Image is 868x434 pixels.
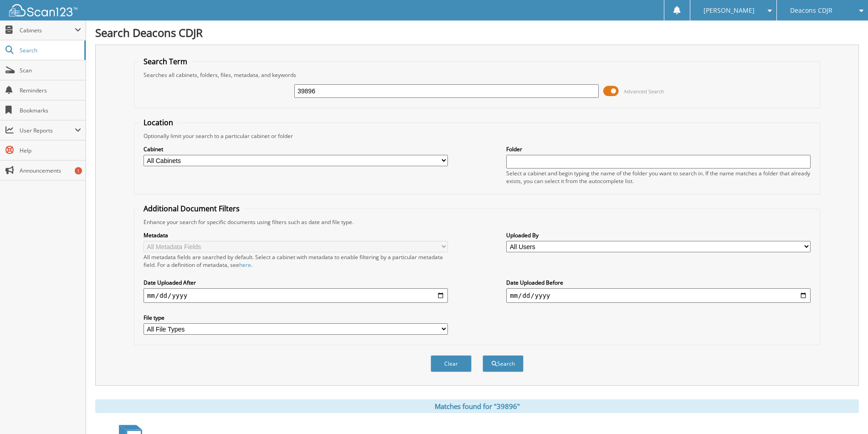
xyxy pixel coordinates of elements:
[95,399,859,413] div: Matches found for "39896"
[506,288,811,303] input: end
[20,26,75,34] span: Cabinets
[431,355,472,372] button: Clear
[144,253,448,269] div: All metadata fields are searched by default. Select a cabinet with metadata to enable filtering b...
[790,8,832,13] span: Deacons CDJR
[506,169,811,185] div: Select a cabinet and begin typing the name of the folder you want to search in. If the name match...
[20,66,81,74] span: Scan
[20,147,81,154] span: Help
[483,355,524,372] button: Search
[20,107,81,114] span: Bookmarks
[144,314,448,322] label: File type
[20,87,81,94] span: Reminders
[139,218,815,226] div: Enhance your search for specific documents using filters such as date and file type.
[704,8,755,13] span: [PERSON_NAME]
[139,132,815,140] div: Optionally limit your search to a particular cabinet or folder
[20,167,81,174] span: Announcements
[144,279,448,286] label: Date Uploaded After
[9,4,77,16] img: scan123-logo-white.svg
[139,204,244,214] legend: Additional Document Filters
[239,261,251,269] a: here
[144,288,448,303] input: start
[139,71,815,79] div: Searches all cabinets, folders, files, metadata, and keywords
[144,231,448,239] label: Metadata
[624,88,664,95] span: Advanced Search
[20,46,80,54] span: Search
[506,231,811,239] label: Uploaded By
[139,56,192,66] legend: Search Term
[75,167,82,174] div: 1
[20,127,75,134] span: User Reports
[144,145,448,153] label: Cabinet
[139,117,178,128] legend: Location
[95,25,859,40] h1: Search Deacons CDJR
[506,145,811,153] label: Folder
[506,279,811,286] label: Date Uploaded Before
